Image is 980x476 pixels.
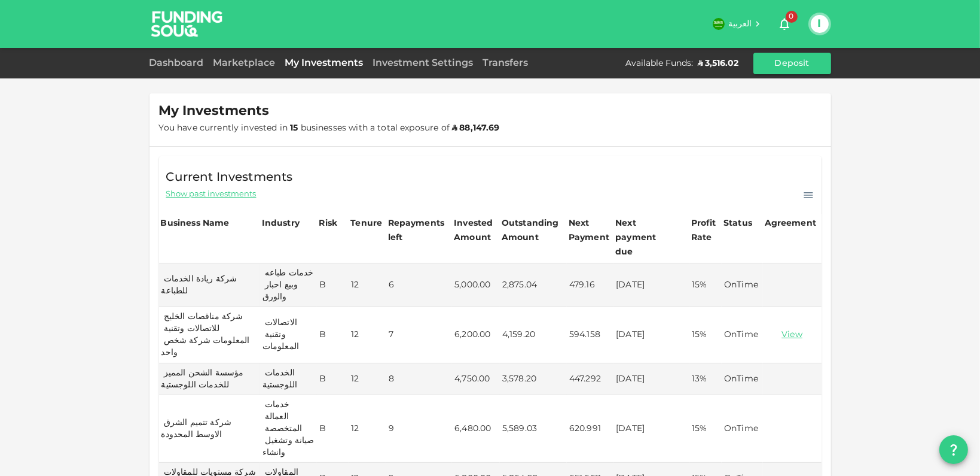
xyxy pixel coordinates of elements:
[689,363,722,395] td: 13%
[500,307,567,363] td: 4,159.20
[159,307,260,363] td: شركة مناقصات الخليج للاتصالات وتقنية المعلومات شركة شخص واحد
[317,263,349,307] td: B
[317,307,349,363] td: B
[773,12,796,36] button: 0
[350,216,382,231] div: Tenure
[698,57,739,69] div: ʢ 3,516.02
[166,189,257,200] span: Show past investments
[502,216,561,245] div: Outstanding Amount
[161,216,230,231] div: Business Name
[349,395,386,463] td: 12
[452,263,500,307] td: 5,000.00
[613,307,689,363] td: [DATE]
[569,216,612,245] div: Next Payment
[452,395,500,463] td: 6,480.00
[722,395,763,463] td: OnTime
[452,363,500,395] td: 4,750.00
[689,395,722,463] td: 15%
[811,15,829,33] button: I
[319,216,337,231] div: Risk
[728,20,752,28] span: العربية
[280,59,368,68] a: My Investments
[615,216,675,259] div: Next payment due
[349,263,386,307] td: 12
[452,307,500,363] td: 6,200.00
[386,263,453,307] td: 6
[368,59,478,68] a: Investment Settings
[159,103,270,120] span: My Investments
[386,395,453,463] td: 9
[689,307,722,363] td: 15%
[454,216,498,245] div: Invested Amount
[388,216,448,245] div: Repayments left
[691,216,720,245] div: Profit Rate
[317,395,349,463] td: B
[349,307,386,363] td: 12
[260,363,317,395] td: الخدمات اللوجستية
[689,263,722,307] td: 15%
[260,307,317,363] td: الاتصالات وتقنية المعلومات
[478,59,533,68] a: Transfers
[723,216,752,231] div: Status
[386,307,453,363] td: 7
[159,263,260,307] td: شركة ريادة الخدمات للطباعة
[260,263,317,307] td: خدمات طباعه وبيع احبار والورق
[786,11,798,23] span: 0
[317,363,349,395] td: B
[765,216,816,231] div: Agreement
[753,53,831,74] button: Deposit
[290,124,298,132] strong: 15
[713,18,725,30] img: flag-sa.b9a346574cdc8950dd34b50780441f57.svg
[722,363,763,395] td: OnTime
[500,263,567,307] td: 2,875.04
[452,124,500,132] strong: ʢ 88,147.69
[159,363,260,395] td: مؤسسة الشحن المميز للخدمات اللوجستية
[349,363,386,395] td: 12
[939,435,968,464] button: question
[159,395,260,463] td: شركة تتميم الشرق الاوسط المحدودة
[500,395,567,463] td: 5,589.03
[262,216,300,231] div: Industry
[567,307,613,363] td: 594.158
[567,395,613,463] td: 620.991
[149,59,209,68] a: Dashboard
[722,263,763,307] td: OnTime
[209,59,280,68] a: Marketplace
[613,263,689,307] td: [DATE]
[260,395,317,463] td: خدمات العمالة المتخصصة صيانة وتشغيل وانشاء
[567,363,613,395] td: 447.292
[613,363,689,395] td: [DATE]
[613,395,689,463] td: [DATE]
[159,124,500,132] span: You have currently invested in businesses with a total exposure of
[626,57,694,69] div: Available Funds :
[166,168,293,187] span: Current Investments
[567,263,613,307] td: 479.16
[722,307,763,363] td: OnTime
[765,329,819,341] a: View
[500,363,567,395] td: 3,578.20
[386,363,453,395] td: 8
